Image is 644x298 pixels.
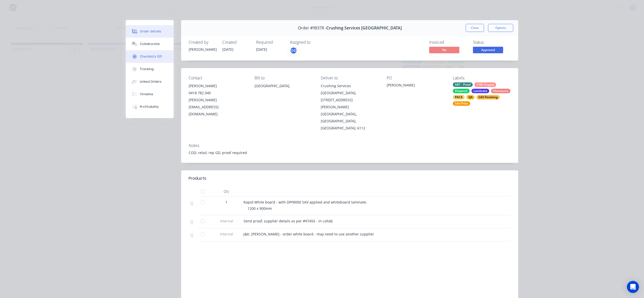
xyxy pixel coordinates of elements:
div: Crushing Services [GEOGRAPHIC_DATA], [STREET_ADDRESS][PERSON_NAME][GEOGRAPHIC_DATA],, [GEOGRAPHIC... [321,82,379,132]
div: [PERSON_NAME] [189,47,216,52]
button: Options [488,24,513,32]
div: Timeline [140,92,153,96]
button: Linked Orders [126,75,174,88]
div: COD Unpaid [474,82,496,87]
div: Order details [140,29,161,34]
div: QA [466,95,475,100]
div: Outsource [491,89,510,93]
div: Linked Orders [140,79,162,84]
div: Bill to [255,76,312,80]
div: ART - Proof [453,82,473,87]
div: Dispatch [453,89,470,93]
div: [PERSON_NAME] [189,82,247,89]
div: [PERSON_NAME] [387,82,445,89]
div: Products [189,175,206,181]
span: 1200 x 900mm [248,206,272,211]
div: SAV Print [453,101,470,106]
div: [GEOGRAPHIC_DATA], [255,82,312,98]
div: Created [222,40,250,45]
div: Profitability [140,105,159,109]
div: Deliver to [321,76,379,80]
div: Contact [189,76,247,80]
div: Created by [189,40,216,45]
button: GD [290,47,297,54]
span: Crushing Services [GEOGRAPHIC_DATA] [326,26,402,30]
span: No [429,47,459,53]
span: Send proof, supplier details as per #97455 - in collab [244,219,333,223]
span: Internal [213,218,239,224]
div: PACK [453,95,465,100]
button: Tracking [126,63,174,75]
div: [PERSON_NAME][EMAIL_ADDRESS][DOMAIN_NAME] [189,96,247,118]
div: Tracking [140,67,154,71]
div: Laminate [471,89,489,93]
button: Timeline [126,88,174,101]
button: Profitability [126,101,174,113]
div: Invoiced [429,40,467,45]
div: [PERSON_NAME]0418 782 040[PERSON_NAME][EMAIL_ADDRESS][DOMAIN_NAME] [189,82,247,118]
span: [DATE] [256,47,267,52]
button: Collaborate [126,38,174,50]
button: Order details [126,25,174,38]
button: Close [466,24,484,32]
button: Approved [473,47,503,54]
div: Assigned to [290,40,340,45]
div: Open Intercom Messenger [627,281,639,293]
div: Required [256,40,284,45]
div: 0418 782 040 [189,89,247,96]
div: Labels [453,76,511,80]
span: Approved [473,47,503,53]
div: [GEOGRAPHIC_DATA],, [GEOGRAPHIC_DATA], [GEOGRAPHIC_DATA], 6112 [321,111,379,132]
button: Checklists 0/0 [126,50,174,63]
span: Order #98378 - [298,26,326,30]
div: Status [473,40,511,45]
span: Internal [213,231,239,237]
div: PO [387,76,445,80]
span: 1 [225,200,227,205]
div: Notes [189,143,511,148]
div: COD, retail, rep GD, proof required [189,150,511,155]
div: Qty [211,186,242,196]
span: Rapid White board - with DPF8000 SAV applied and whiteboard laminate. [244,200,367,205]
span: J&K. [PERSON_NAME] - order white board - may need to use another supplier [244,232,374,236]
span: [DATE] [222,47,233,52]
div: [GEOGRAPHIC_DATA], [255,82,312,89]
div: Crushing Services [GEOGRAPHIC_DATA], [STREET_ADDRESS][PERSON_NAME] [321,82,379,111]
div: Checklists 0/0 [140,54,162,59]
div: Collaborate [140,42,160,46]
div: SAV Finishing [476,95,500,100]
